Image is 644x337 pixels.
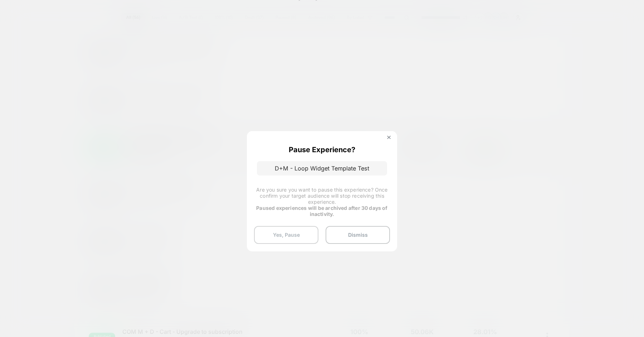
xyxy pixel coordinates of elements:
[257,161,387,175] p: D+M - Loop Widget Template Test
[289,145,355,154] p: Pause Experience?
[254,226,318,244] button: Yes, Pause
[387,136,391,139] img: close
[256,205,387,217] strong: Paused experiences will be archived after 30 days of inactivity.
[326,226,390,244] button: Dismiss
[256,187,387,205] span: Are you sure you want to pause this experience? Once confirm your target audience will stop recei...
